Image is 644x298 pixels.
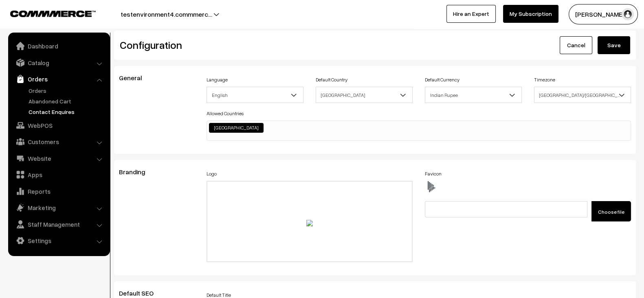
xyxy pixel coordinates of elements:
[26,86,107,95] a: Orders
[503,5,558,23] a: My Subscription
[10,151,107,166] a: Website
[119,289,163,297] span: Default SEO
[534,88,631,102] span: Asia/Kolkata
[10,134,107,149] a: Customers
[10,39,107,53] a: Dashboard
[425,87,522,103] span: Indian Rupee
[10,217,107,232] a: Staff Management
[207,76,228,83] label: Language
[10,167,107,182] a: Apps
[26,107,107,116] a: Contact Enquires
[207,170,217,177] label: Logo
[316,76,347,83] label: Default Country
[207,110,244,117] label: Allowed Countries
[10,72,107,86] a: Orders
[425,181,437,193] img: favicon.ico
[534,76,555,83] label: Timezone
[10,184,107,199] a: Reports
[425,88,521,102] span: Indian Rupee
[446,5,496,23] a: Hire an Expert
[10,55,107,70] a: Catalog
[569,4,638,24] button: [PERSON_NAME]
[207,87,303,103] span: English
[120,39,369,51] h2: Configuration
[26,97,107,105] a: Abandoned Cart
[316,87,413,103] span: India
[209,123,264,133] li: India
[92,4,241,24] button: testenvironment4.commmerc…
[534,87,631,103] span: Asia/Kolkata
[10,233,107,248] a: Settings
[598,36,630,54] button: Save
[425,76,459,83] label: Default Currency
[10,200,107,215] a: Marketing
[10,118,107,133] a: WebPOS
[316,88,412,102] span: India
[119,74,152,82] span: General
[119,168,155,176] span: Branding
[560,36,592,54] a: Cancel
[207,88,303,102] span: English
[10,8,81,18] a: COMMMERCE
[598,209,624,215] span: Choose file
[425,170,442,177] label: Favicon
[10,11,96,17] img: COMMMERCE
[622,8,634,20] img: user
